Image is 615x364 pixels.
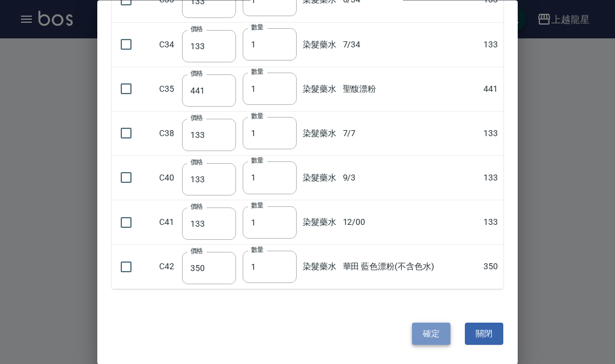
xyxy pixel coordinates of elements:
[251,23,264,32] label: 數量
[156,67,179,112] td: C35
[156,200,179,245] td: C41
[480,156,503,200] td: 133
[480,200,503,245] td: 133
[190,25,203,34] label: 價格
[465,323,503,345] button: 關閉
[480,245,503,289] td: 350
[156,112,179,156] td: C38
[251,201,264,210] label: 數量
[340,156,480,200] td: 9/3
[251,157,264,166] label: 數量
[340,23,480,67] td: 7/34
[340,112,480,156] td: 7/7
[340,67,480,112] td: 聖馥漂粉
[156,245,179,289] td: C42
[300,23,339,67] td: 染髮藥水
[300,67,339,112] td: 染髮藥水
[480,23,503,67] td: 133
[300,245,339,289] td: 染髮藥水
[480,112,503,156] td: 133
[340,245,480,289] td: 華田 藍色漂粉(不含色水)
[156,156,179,200] td: C40
[412,323,450,345] button: 確定
[190,247,203,256] label: 價格
[340,200,480,245] td: 12/00
[190,158,203,167] label: 價格
[300,112,339,156] td: 染髮藥水
[190,113,203,122] label: 價格
[251,245,264,254] label: 數量
[251,68,264,77] label: 數量
[300,156,339,200] td: 染髮藥水
[251,112,264,121] label: 數量
[480,67,503,112] td: 441
[300,200,339,245] td: 染髮藥水
[190,69,203,78] label: 價格
[156,23,179,67] td: C34
[190,203,203,212] label: 價格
